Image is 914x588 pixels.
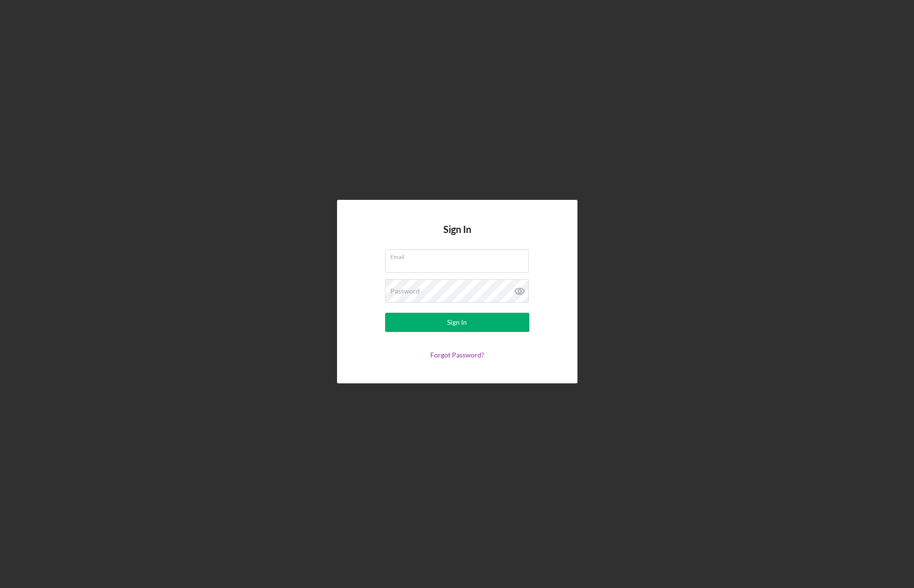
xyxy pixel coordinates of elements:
[385,313,529,332] button: Sign In
[390,287,420,295] label: Password
[390,250,529,260] label: Email
[430,351,484,359] a: Forgot Password?
[447,313,467,332] div: Sign In
[443,224,471,249] h4: Sign In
